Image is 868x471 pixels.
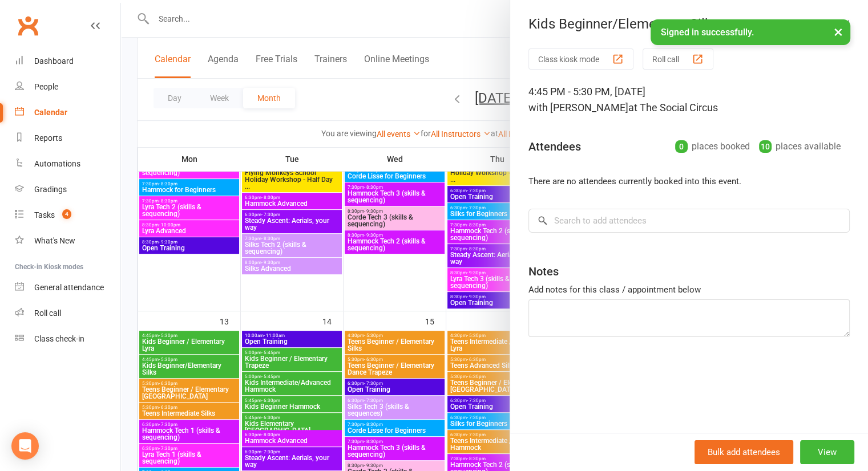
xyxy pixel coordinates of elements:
[34,308,61,318] div: Roll call
[34,82,58,91] div: People
[528,48,633,70] button: Class kiosk mode
[800,440,854,464] button: View
[528,174,850,188] li: There are no attendees currently booked into this event.
[34,236,75,245] div: What's New
[34,133,62,143] div: Reports
[528,263,559,279] div: Notes
[15,151,120,177] a: Automations
[695,440,793,464] button: Bulk add attendees
[34,159,80,168] div: Automations
[15,177,120,202] a: Gradings
[62,209,71,219] span: 4
[15,228,120,254] a: What's New
[643,48,713,70] button: Roll call
[528,101,628,113] span: with [PERSON_NAME]
[15,100,120,125] a: Calendar
[34,334,84,343] div: Class check-in
[528,139,581,155] div: Attendees
[15,301,120,326] a: Roll call
[510,16,868,32] div: Kids Beginner/Elementary Silks
[15,326,120,352] a: Class kiosk mode
[15,125,120,151] a: Reports
[15,74,120,100] a: People
[759,139,841,155] div: places available
[11,432,39,460] div: Open Intercom Messenger
[34,185,67,194] div: Gradings
[15,202,120,228] a: Tasks 4
[14,11,42,40] a: Clubworx
[628,101,718,113] span: at The Social Circus
[828,19,849,44] button: ×
[661,27,754,38] span: Signed in successfully.
[528,283,850,297] div: Add notes for this class / appointment below
[528,209,850,233] input: Search to add attendees
[34,283,104,292] div: General attendance
[15,48,120,74] a: Dashboard
[759,140,772,153] div: 10
[34,56,74,66] div: Dashboard
[34,108,67,117] div: Calendar
[34,210,55,220] div: Tasks
[675,139,750,155] div: places booked
[15,275,120,301] a: General attendance kiosk mode
[675,140,688,153] div: 0
[528,84,850,116] div: 4:45 PM - 5:30 PM, [DATE]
